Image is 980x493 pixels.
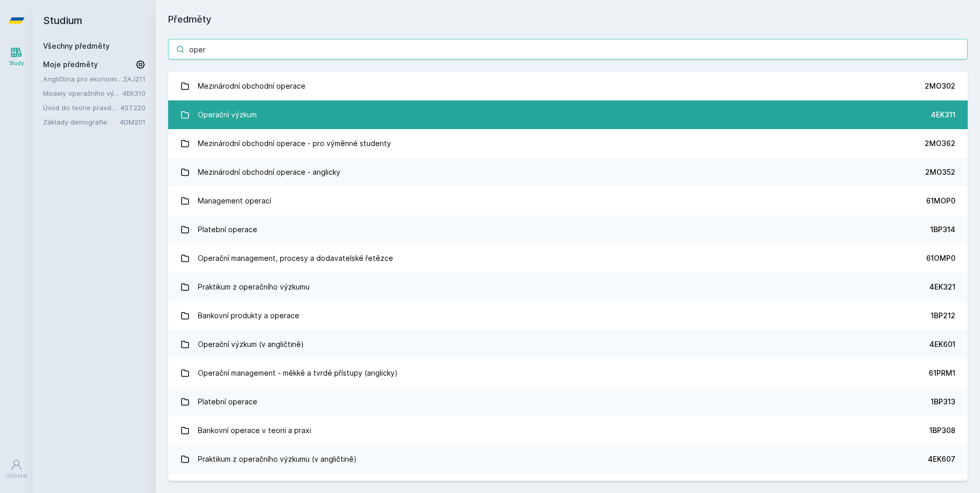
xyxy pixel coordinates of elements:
div: Operační výzkum (v angličtině) [198,334,304,355]
a: Základy demografie [43,117,120,127]
div: Uživatel [6,472,27,480]
div: Mezinárodní obchodní operace - anglicky [198,162,340,182]
a: Operační management, procesy a dodavatelské řetězce 61OMP0 [168,244,968,273]
div: 1BP212 [931,311,955,321]
div: Bankovní operace v teorii a praxi [198,420,311,441]
div: Praktikum z operačního výzkumu [198,277,310,297]
div: 1BP308 [929,425,955,436]
span: Moje předměty [43,59,98,70]
div: 4EK601 [929,339,955,350]
div: 2MO352 [925,167,955,177]
a: Platební operace 1BP314 [168,215,968,244]
a: Modely operačního výzkumu [43,88,122,98]
div: Mezinárodní obchodní operace [198,76,305,96]
div: Mezinárodní obchodní operace - pro výměnné studenty [198,133,391,154]
a: Platební operace 1BP313 [168,387,968,416]
a: 4DM201 [120,118,146,126]
div: 1BP314 [930,224,955,235]
div: 61OMP0 [926,253,955,263]
div: Study [9,59,24,67]
div: Operační výzkum [198,105,257,125]
div: Platební operace [198,392,257,412]
a: Praktikum z operačního výzkumu 4EK321 [168,273,968,301]
div: 2MO362 [925,138,955,149]
div: Platební operace [198,219,257,240]
a: 4ST220 [120,104,146,112]
div: Praktikum z operačního výzkumu (v angličtině) [198,449,357,469]
div: Operační management, procesy a dodavatelské řetězce [198,248,393,269]
a: Všechny předměty [43,42,110,50]
a: Angličtina pro ekonomická studia 1 (B2/C1) [43,74,123,84]
a: Praktikum z operačního výzkumu (v angličtině) 4EK607 [168,445,968,474]
div: 4EK607 [928,454,955,464]
a: Úvod do teorie pravděpodobnosti a matematické statistiky [43,102,120,113]
a: Uživatel [2,454,31,485]
a: Mezinárodní obchodní operace - pro výměnné studenty 2MO362 [168,129,968,158]
div: 61PRM1 [929,368,955,378]
a: Bankovní operace v teorii a praxi 1BP308 [168,416,968,445]
input: Název nebo ident předmětu… [168,39,968,59]
div: Bankovní produkty a operace [198,305,299,326]
div: 1BP313 [931,397,955,407]
a: Operační výzkum (v angličtině) 4EK601 [168,330,968,359]
a: Mezinárodní obchodní operace - anglicky 2MO352 [168,158,968,187]
div: Management operací [198,191,271,211]
div: 61MOP0 [926,196,955,206]
a: Mezinárodní obchodní operace 2MO302 [168,72,968,100]
h1: Předměty [168,12,968,27]
div: Operační management - měkké a tvrdé přístupy (anglicky) [198,363,398,383]
a: Study [2,41,31,72]
a: Bankovní produkty a operace 1BP212 [168,301,968,330]
a: Operační výzkum 4EK311 [168,100,968,129]
a: 2AJ211 [123,75,146,83]
a: Operační management - měkké a tvrdé přístupy (anglicky) 61PRM1 [168,359,968,387]
a: Management operací 61MOP0 [168,187,968,215]
a: 4EK310 [122,89,146,97]
div: 4EK321 [929,282,955,292]
div: 2MO302 [925,81,955,91]
div: 4EK311 [931,110,955,120]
